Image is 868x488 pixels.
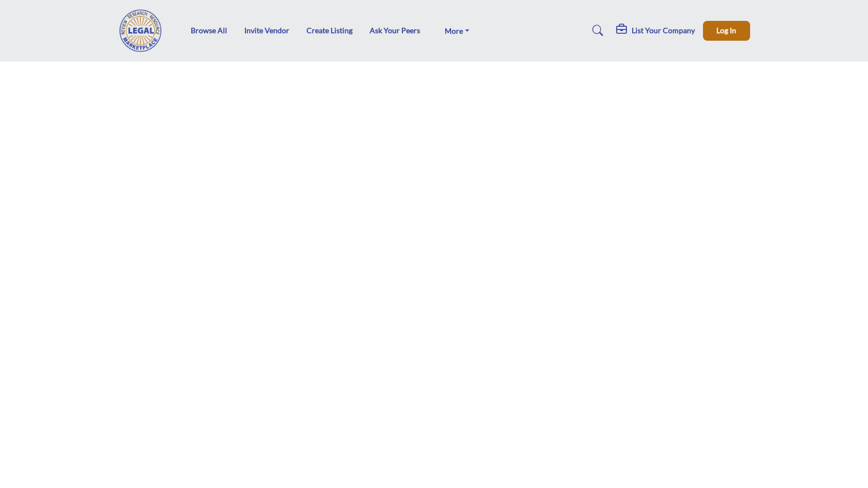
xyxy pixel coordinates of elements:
button: Log In [703,21,750,41]
h5: List Your Company [632,26,695,35]
a: More [437,23,477,38]
a: Browse All [191,26,227,35]
div: List Your Company [616,24,695,37]
a: Search [582,22,610,39]
a: Create Listing [306,26,353,35]
a: Invite Vendor [244,26,289,35]
a: Ask Your Peers [370,26,420,35]
span: Log In [716,26,736,35]
img: site Logo [118,9,169,52]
